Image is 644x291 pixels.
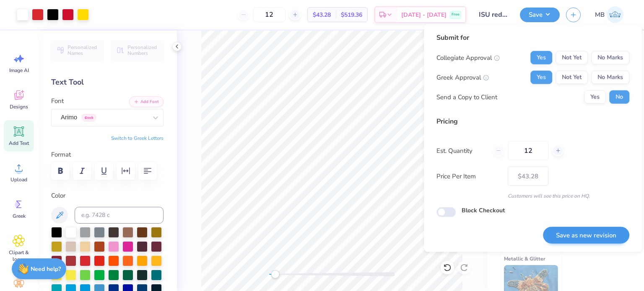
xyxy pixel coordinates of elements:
button: Switch to Greek Letters [111,135,164,142]
label: Color [51,191,164,201]
span: Greek [13,213,26,219]
button: No [609,90,629,104]
input: – – [508,141,548,160]
img: Marianne Bagtang [607,6,623,23]
div: Text Tool [51,77,164,88]
span: Personalized Numbers [127,44,158,56]
button: No Marks [591,51,629,64]
span: Upload [10,176,27,183]
span: MB [595,10,605,20]
span: $43.28 [313,10,331,19]
span: Clipart & logos [5,249,33,263]
button: Yes [584,90,606,104]
button: Not Yet [556,71,588,84]
button: Yes [530,71,552,84]
a: MB [591,6,627,23]
div: Collegiate Approval [436,53,500,62]
button: Yes [530,51,552,64]
div: Accessibility label [271,270,279,278]
input: – – [253,7,286,22]
label: Est. Quantity [436,146,486,155]
span: [DATE] - [DATE] [401,10,447,19]
div: Pricing [436,116,629,126]
span: $519.36 [341,10,362,19]
label: Font [51,96,64,106]
div: Greek Approval [436,72,489,82]
span: Free [452,12,460,18]
span: Designs [10,103,28,110]
input: Untitled Design [473,6,514,23]
span: Image AI [9,67,29,74]
button: Not Yet [556,51,588,64]
button: No Marks [591,71,629,84]
span: Add Text [9,140,29,147]
button: Personalized Numbers [111,41,164,60]
input: e.g. 7428 c [75,207,164,224]
label: Price Per Item [436,171,501,181]
button: Save [520,8,560,22]
label: Block Checkout [462,206,505,215]
button: Save as new revision [543,227,629,244]
div: Send a Copy to Client [436,92,497,102]
span: Metallic & Glitter [504,254,545,263]
div: Submit for [436,33,629,43]
label: Format [51,150,164,160]
span: Personalized Names [68,44,99,56]
div: Customers will see this price on HQ. [436,192,629,200]
button: Add Font [129,96,164,107]
strong: Need help? [31,265,61,273]
button: Personalized Names [51,41,104,60]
